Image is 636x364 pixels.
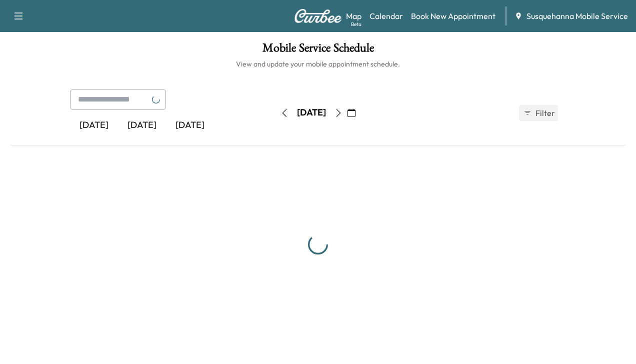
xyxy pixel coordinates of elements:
[10,59,626,69] h6: View and update your mobile appointment schedule.
[519,105,558,121] button: Filter
[411,10,495,22] a: Book New Appointment
[369,10,403,22] a: Calendar
[526,10,628,22] span: Susquehanna Mobile Service
[346,10,361,22] a: MapBeta
[118,114,166,137] div: [DATE]
[535,107,553,119] span: Filter
[70,114,118,137] div: [DATE]
[351,20,361,28] div: Beta
[297,106,326,119] div: [DATE]
[166,114,214,137] div: [DATE]
[10,42,626,59] h1: Mobile Service Schedule
[294,9,342,23] img: Curbee Logo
